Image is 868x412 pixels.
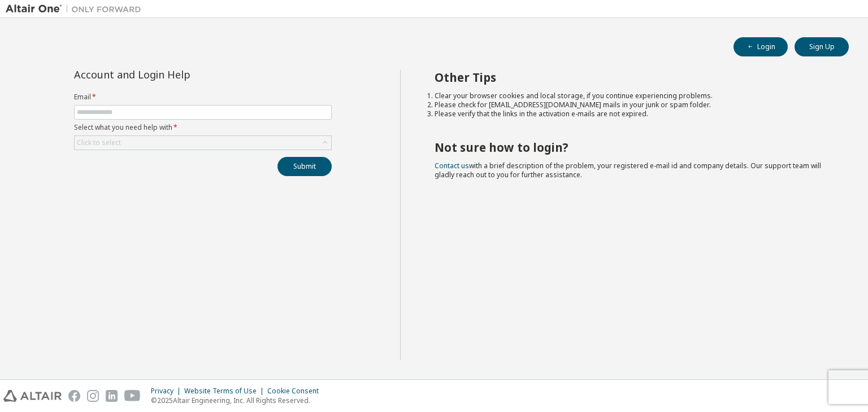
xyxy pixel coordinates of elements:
div: Click to select [77,138,121,147]
img: youtube.svg [124,390,141,402]
li: Please check for [EMAIL_ADDRESS][DOMAIN_NAME] mails in your junk or spam folder. [435,100,829,109]
img: Altair One [6,3,147,15]
li: Please verify that the links in the activation e-mails are not expired. [435,109,829,119]
button: Login [734,37,788,56]
h2: Not sure how to login? [435,140,829,155]
a: Contact us [435,161,469,170]
label: Select what you need help with [74,123,332,132]
div: Click to select [75,136,331,150]
div: Website Terms of Use [184,387,267,396]
button: Submit [277,157,332,176]
img: instagram.svg [87,390,99,402]
li: Clear your browser cookies and local storage, if you continue experiencing problems. [435,91,829,100]
span: with a brief description of the problem, your registered e-mail id and company details. Our suppo... [435,161,821,179]
img: linkedin.svg [106,390,118,402]
h2: Other Tips [435,70,829,85]
img: facebook.svg [68,390,80,402]
div: Cookie Consent [267,387,325,396]
img: altair_logo.svg [3,390,62,402]
div: Privacy [151,387,184,396]
div: Account and Login Help [74,70,280,79]
button: Sign Up [795,37,849,56]
label: Email [74,93,332,102]
p: © 2025 Altair Engineering, Inc. All Rights Reserved. [151,396,325,405]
